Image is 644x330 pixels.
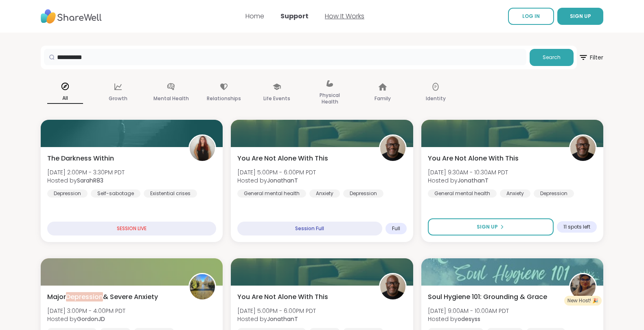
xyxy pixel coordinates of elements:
[563,224,590,230] span: 11 spots left
[428,168,508,176] span: [DATE] 9:30AM - 10:30AM PDT
[477,223,498,231] span: Sign Up
[312,90,348,107] p: Physical Health
[428,315,509,323] span: Hosted by
[190,136,215,161] img: SarahR83
[144,189,197,198] div: Existential crises
[428,176,508,185] span: Hosted by
[207,94,241,103] p: Relationships
[267,176,298,185] b: JonathanT
[91,189,140,198] div: Self-sabotage
[109,94,127,103] p: Growth
[237,307,316,315] span: [DATE] 5:00PM - 6:00PM PDT
[522,13,540,20] span: LOG IN
[458,176,488,185] b: JonathanT
[47,189,88,198] div: Depression
[47,176,125,185] span: Hosted by
[77,315,105,323] b: GordonJD
[237,292,328,302] span: You Are Not Alone With This
[392,225,400,232] span: Full
[428,189,497,198] div: General mental health
[428,154,519,163] span: You Are Not Alone With This
[570,136,596,161] img: JonathanT
[41,5,102,28] img: ShareWell Nav Logo
[267,315,298,323] b: JonathanT
[428,292,547,302] span: Soul Hygiene 101: Grounding & Grace
[375,94,391,103] p: Family
[428,218,554,235] button: Sign Up
[380,136,405,161] img: JonathanT
[343,189,383,198] div: Depression
[325,11,364,21] a: How It Works
[380,274,405,299] img: JonathanT
[237,315,316,323] span: Hosted by
[237,168,316,176] span: [DATE] 5:00PM - 6:00PM PDT
[47,168,125,176] span: [DATE] 2:00PM - 3:30PM PDT
[237,154,328,163] span: You Are Not Alone With This
[190,274,215,299] img: GordonJD
[500,189,530,198] div: Anxiety
[534,189,574,198] div: Depression
[263,94,290,103] p: Life Events
[66,292,103,301] span: Depression
[458,315,480,323] b: odesyss
[47,315,125,323] span: Hosted by
[578,48,603,67] span: Filter
[543,54,561,61] span: Search
[47,93,83,104] p: All
[578,46,603,69] button: Filter
[426,94,446,103] p: Identity
[280,11,309,21] a: Support
[508,8,554,25] a: LOG IN
[428,307,509,315] span: [DATE] 9:00AM - 10:00AM PDT
[47,307,125,315] span: [DATE] 3:00PM - 4:00PM PDT
[570,13,591,20] span: SIGN UP
[237,189,306,198] div: General mental health
[47,222,216,235] div: SESSION LIVE
[77,176,103,185] b: SarahR83
[245,11,264,21] a: Home
[530,49,574,66] button: Search
[47,292,158,302] span: Major & Severe Anxiety
[237,222,382,235] div: Session Full
[564,296,602,306] div: New Host! 🎉
[309,189,340,198] div: Anxiety
[557,8,603,25] button: SIGN UP
[570,274,596,299] img: odesyss
[47,154,114,163] span: The Darkness Within
[237,176,316,185] span: Hosted by
[153,94,189,103] p: Mental Health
